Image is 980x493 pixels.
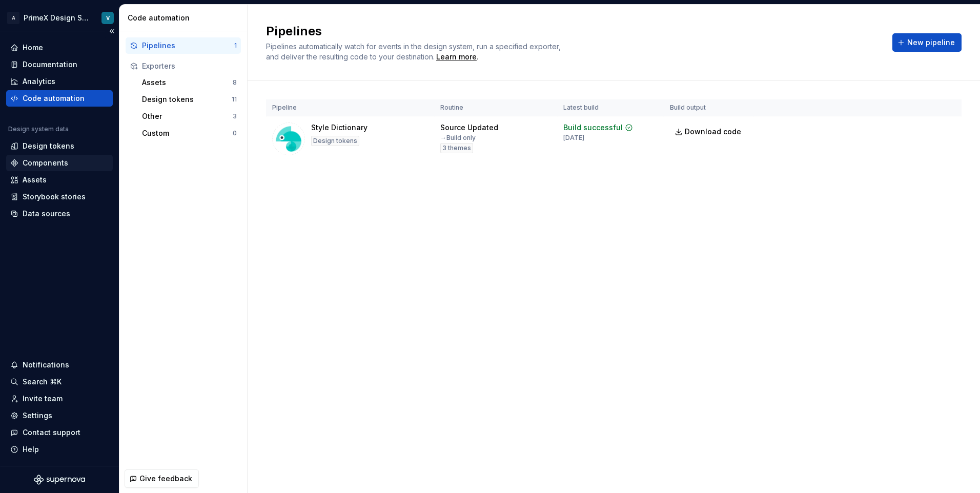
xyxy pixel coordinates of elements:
[23,141,74,151] div: Design tokens
[8,125,69,133] div: Design system data
[685,127,741,137] span: Download code
[23,43,43,53] div: Home
[557,99,664,116] th: Latest build
[23,427,80,438] div: Contact support
[6,155,113,171] a: Components
[6,172,113,188] a: Assets
[142,40,234,51] div: Pipelines
[233,112,237,120] div: 3
[142,94,232,105] div: Design tokens
[563,122,623,133] div: Build successful
[138,108,241,125] button: Other3
[311,136,359,146] div: Design tokens
[6,357,113,373] button: Notifications
[34,475,85,485] svg: Supernova Logo
[6,39,113,56] a: Home
[311,122,367,133] div: Style Dictionary
[6,391,113,407] a: Invite team
[6,138,113,154] a: Design tokens
[138,91,241,108] button: Design tokens11
[23,158,68,168] div: Components
[126,37,241,54] button: Pipelines1
[142,111,233,121] div: Other
[434,99,557,116] th: Routine
[233,78,237,87] div: 8
[232,95,237,104] div: 11
[6,56,113,73] a: Documentation
[23,394,63,404] div: Invite team
[266,99,434,116] th: Pipeline
[440,134,476,142] div: → Build only
[106,14,110,22] div: V
[436,52,477,62] a: Learn more
[563,134,584,142] div: [DATE]
[6,206,113,222] a: Data sources
[23,93,85,104] div: Code automation
[105,24,119,38] button: Collapse sidebar
[233,129,237,137] div: 0
[23,360,69,370] div: Notifications
[138,74,241,91] button: Assets8
[23,59,77,70] div: Documentation
[892,33,962,52] button: New pipeline
[142,77,233,88] div: Assets
[6,374,113,390] button: Search ⌘K
[907,37,955,48] span: New pipeline
[139,474,192,484] span: Give feedback
[266,42,563,61] span: Pipelines automatically watch for events in the design system, run a specified exporter, and deli...
[23,175,47,185] div: Assets
[234,42,237,50] div: 1
[24,13,89,23] div: PrimeX Design System
[6,73,113,90] a: Analytics
[23,192,86,202] div: Storybook stories
[2,7,117,29] button: APrimeX Design SystemV
[6,90,113,107] a: Code automation
[440,122,498,133] div: Source Updated
[23,76,55,87] div: Analytics
[142,128,233,138] div: Custom
[266,23,880,39] h2: Pipelines
[142,61,237,71] div: Exporters
[6,407,113,424] a: Settings
[23,410,52,421] div: Settings
[23,209,70,219] div: Data sources
[138,125,241,141] button: Custom0
[664,99,754,116] th: Build output
[435,53,478,61] span: .
[6,441,113,458] button: Help
[125,469,199,488] button: Give feedback
[7,12,19,24] div: A
[670,122,748,141] a: Download code
[6,424,113,441] button: Contact support
[23,444,39,455] div: Help
[23,377,62,387] div: Search ⌘K
[6,189,113,205] a: Storybook stories
[128,13,243,23] div: Code automation
[442,144,471,152] span: 3 themes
